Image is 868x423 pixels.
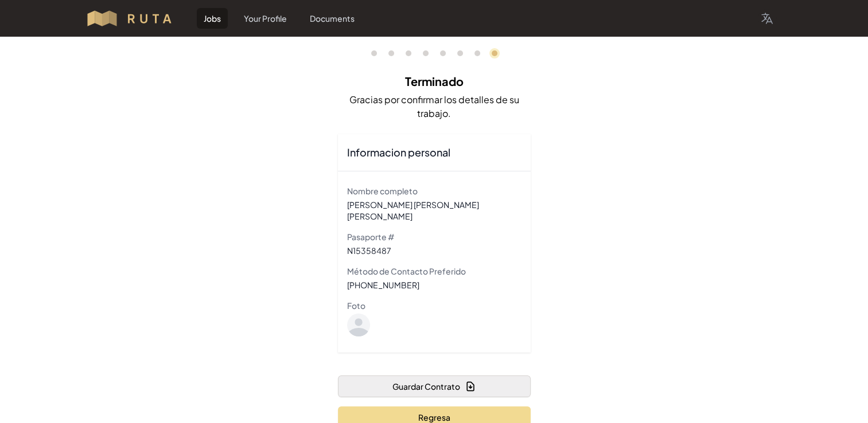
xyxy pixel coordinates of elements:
[347,146,521,159] h3: Informacion personal
[85,9,184,28] img: Your Company
[303,8,361,29] a: Documents
[338,70,531,93] h2: Terminado
[347,185,521,197] dt: Nombre completo
[338,37,531,70] nav: Progress
[347,231,521,242] dt: Pasaporte #
[338,375,531,397] button: Guardar Contrato
[347,300,521,311] dt: Foto
[347,199,521,222] dd: [PERSON_NAME] [PERSON_NAME] [PERSON_NAME]
[347,279,521,291] dd: [PHONE_NUMBER]
[347,245,521,256] dd: N15358487
[338,93,531,120] p: Gracias por confirmar los detalles de su trabajo.
[197,8,228,29] a: Jobs
[347,265,521,277] dt: Método de Contacto Preferido
[237,8,294,29] a: Your Profile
